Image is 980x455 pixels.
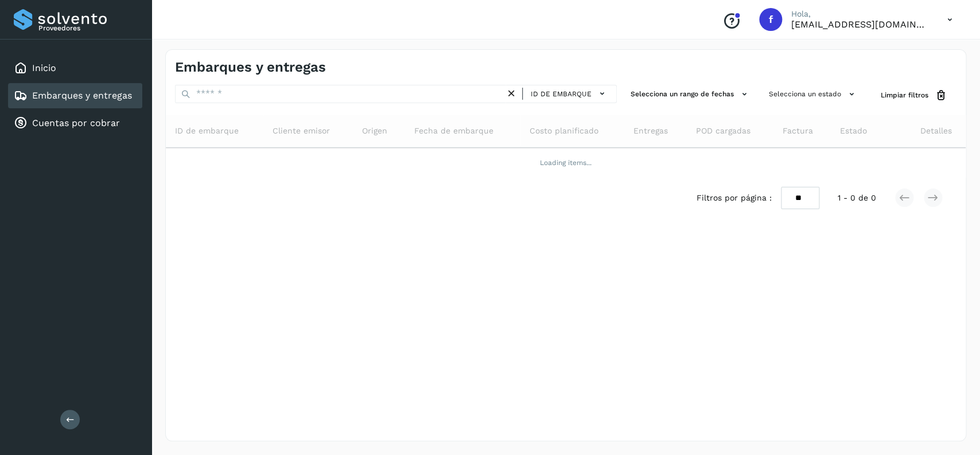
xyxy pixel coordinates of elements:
[530,125,598,137] span: Costo planificado
[8,111,142,136] div: Cuentas por cobrar
[273,125,330,137] span: Cliente emisor
[166,148,966,178] td: Loading items...
[633,125,667,137] span: Entregas
[782,125,812,137] span: Factura
[840,125,867,137] span: Estado
[32,117,120,128] a: Cuentas por cobrar
[920,125,952,137] span: Detalles
[38,24,138,32] p: Proveedores
[791,19,929,30] p: facturacion@expresssanjavier.com
[175,59,326,76] h4: Embarques y entregas
[362,125,387,137] span: Origen
[696,125,750,137] span: POD cargadas
[32,90,132,101] a: Embarques y entregas
[697,192,772,204] span: Filtros por página :
[791,9,929,19] p: Hola,
[626,85,755,104] button: Selecciona un rango de fechas
[527,85,612,102] button: ID de embarque
[872,85,956,106] button: Limpiar filtros
[881,90,928,100] span: Limpiar filtros
[175,125,239,137] span: ID de embarque
[764,85,862,104] button: Selecciona un estado
[8,56,142,81] div: Inicio
[531,89,592,99] span: ID de embarque
[32,62,56,73] a: Inicio
[838,192,876,204] span: 1 - 0 de 0
[414,125,493,137] span: Fecha de embarque
[8,83,142,108] div: Embarques y entregas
